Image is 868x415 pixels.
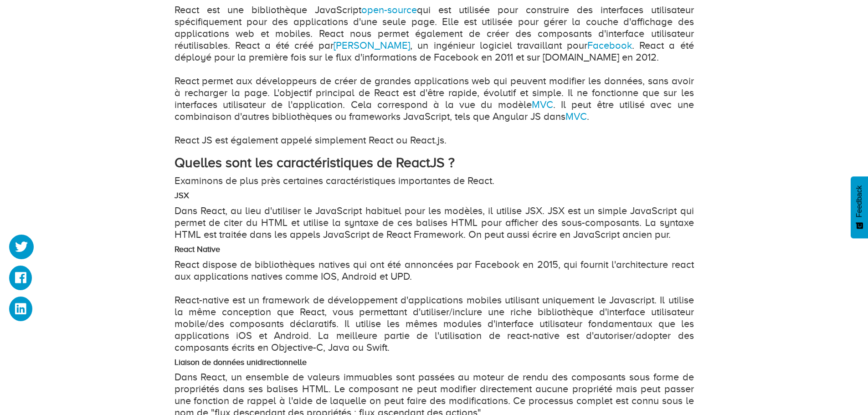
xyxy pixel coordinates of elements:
[680,275,863,375] iframe: Drift Widget Chat Window
[587,40,632,51] a: Facebook
[565,111,587,122] a: MVC
[175,155,455,170] strong: Quelles sont les caractéristiques de ReactJS ?
[175,175,694,187] p: Examinons de plus près certaines caractéristiques importantes de React.
[532,99,553,110] a: MVC
[175,259,694,354] p: React dispose de bibliothèques natives qui ont été annoncées par Facebook en 2015, qui fournit l'...
[175,358,307,367] strong: Liaison de données unidirectionnelle
[175,4,694,146] p: React est une bibliothèque JavaScript qui est utilisée pour construire des interfaces utilisateur...
[334,40,410,51] a: [PERSON_NAME]
[175,205,694,241] p: Dans React, au lieu d'utiliser le JavaScript habituel pour les modèles, il utilise JSX. JSX est u...
[175,191,189,200] strong: JSX
[175,245,220,254] strong: React Native
[361,4,417,15] a: open-source
[822,369,857,404] iframe: Drift Widget Chat Controller
[851,176,868,238] button: Feedback - Afficher l’enquête
[855,185,863,217] span: Feedback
